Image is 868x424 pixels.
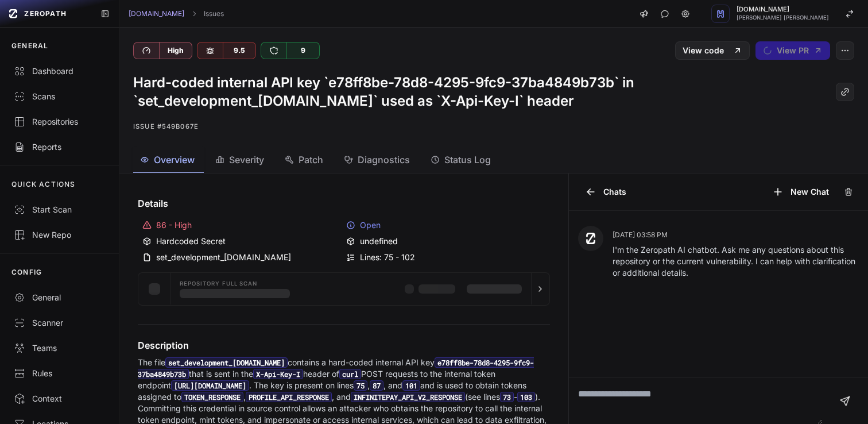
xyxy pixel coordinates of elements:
div: Open [346,219,545,231]
p: [DATE] 03:58 PM [613,230,859,240]
div: Scanner [14,317,105,329]
div: High [159,43,192,59]
code: 101 [402,380,420,391]
span: Diagnostics [358,153,410,167]
p: QUICK ACTIONS [11,180,76,189]
a: [DOMAIN_NAME] [129,9,184,18]
span: Severity [229,153,264,167]
code: 75 [354,380,367,391]
div: set_development_[DOMAIN_NAME] [142,252,342,263]
div: 86 - High [142,219,342,231]
a: ZEROPATH [5,5,91,23]
h4: Description [138,338,550,352]
div: Start Scan [14,204,105,215]
div: undefined [346,236,545,247]
div: Dashboard [14,65,105,77]
div: Lines: 75 - 102 [346,252,545,263]
button: New Chat [765,183,836,201]
div: Teams [14,342,105,354]
h1: Hard-coded internal API key `e78ff8be-78d8-4295-9fc9-37ba4849b73b` in `set_development_[DOMAIN_NA... [133,74,836,110]
code: PROFILE_API_RESPONSE [246,392,332,402]
div: Hardcoded Secret [142,236,342,247]
code: TOKEN_RESPONSE [181,392,243,402]
div: Reports [14,141,105,153]
div: Scans [14,91,105,102]
div: 9.5 [223,43,255,59]
code: [URL][DOMAIN_NAME] [171,380,249,391]
button: Repository Full scan [138,273,549,305]
code: 73 [500,392,514,402]
span: [DOMAIN_NAME] [737,6,829,13]
button: Chats [578,183,633,201]
span: Status Log [444,153,491,167]
h4: Details [138,196,550,210]
code: INFINITEPAY_API_V2_RESPONSE [351,392,465,402]
div: New Repo [14,229,105,241]
code: curl [339,369,361,379]
code: 87 [370,380,383,391]
a: View code [675,41,750,60]
div: Repositories [14,116,105,128]
a: Issues [204,9,224,18]
span: Repository Full scan [180,281,257,287]
span: [PERSON_NAME] [PERSON_NAME] [737,15,829,21]
code: 103 [517,392,535,402]
div: Rules [14,368,105,379]
div: General [14,292,105,303]
span: ZEROPATH [24,9,67,18]
nav: breadcrumb [129,9,224,18]
svg: chevron right, [190,10,198,18]
div: Context [14,393,105,404]
p: I'm the Zeropath AI chatbot. Ask me any questions about this repository or the current vulnerabil... [613,244,859,279]
p: CONFIG [11,268,42,277]
p: GENERAL [11,41,48,51]
div: 9 [286,43,319,59]
code: X-Api-Key-I [253,369,303,379]
span: Overview [154,153,195,167]
span: Patch [299,153,323,167]
p: Issue #549b067e [133,120,854,133]
code: set_development_[DOMAIN_NAME] [165,357,288,368]
img: Zeropath AI [585,233,596,244]
button: View PR [755,41,830,60]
